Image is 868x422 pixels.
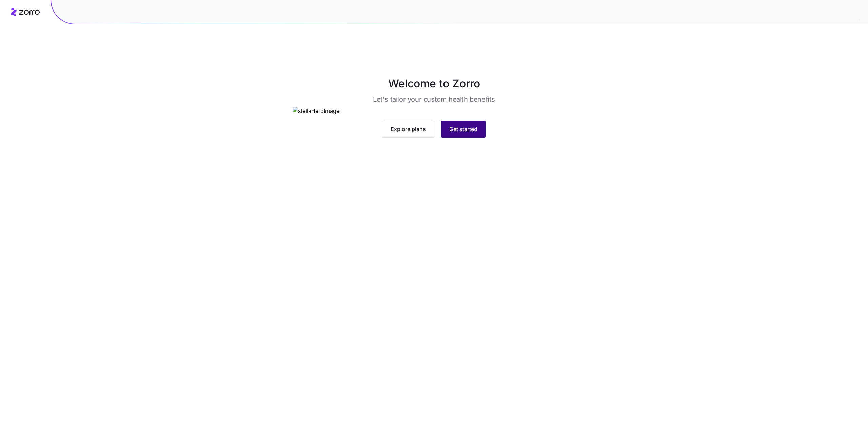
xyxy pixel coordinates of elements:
[293,107,575,115] img: stellaHeroImage
[266,76,602,92] h1: Welcome to Zorro
[382,121,434,138] button: Explore plans
[441,121,486,138] button: Get started
[449,125,477,133] span: Get started
[373,95,495,104] h3: Let's tailor your custom health benefits
[391,125,426,133] span: Explore plans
